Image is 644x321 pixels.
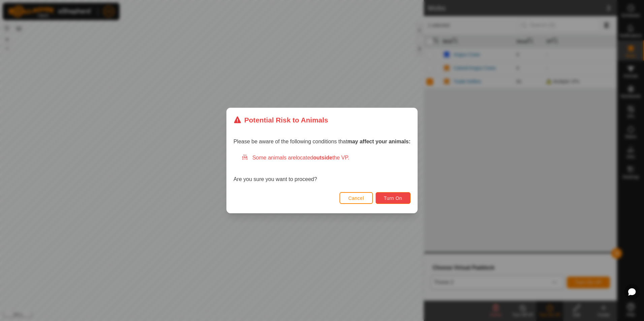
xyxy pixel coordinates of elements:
[340,192,373,204] button: Cancel
[384,195,402,201] span: Turn On
[376,192,411,204] button: Turn On
[347,139,411,144] strong: may affect your animals:
[348,195,364,201] span: Cancel
[233,139,411,144] span: Please be aware of the following conditions that
[233,154,411,183] div: Are you sure you want to proceed?
[241,154,411,162] div: Some animals are
[233,115,328,125] div: Potential Risk to Animals
[296,155,349,160] span: located the VP.
[313,155,332,160] strong: outside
